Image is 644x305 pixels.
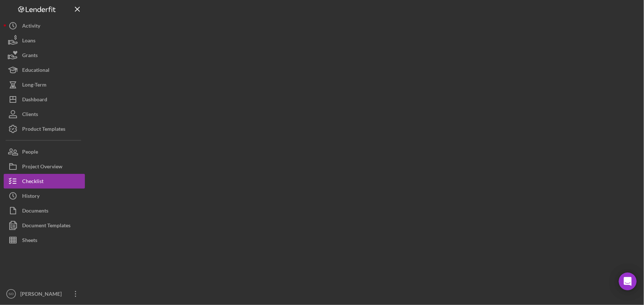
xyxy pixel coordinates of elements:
[4,218,85,233] button: Document Templates
[4,18,85,33] button: Activity
[4,174,85,189] button: Checklist
[4,189,85,203] button: History
[22,77,47,94] div: Long-Term
[22,144,38,161] div: People
[22,33,35,50] div: Loans
[22,107,38,123] div: Clients
[22,189,39,205] div: History
[22,18,40,35] div: Activity
[22,159,62,176] div: Project Overview
[22,92,47,109] div: Dashboard
[8,292,14,296] text: SO
[22,122,65,138] div: Product Templates
[22,203,48,220] div: Documents
[4,159,85,174] button: Project Overview
[619,273,637,290] div: Open Intercom Messenger
[22,63,49,79] div: Educational
[4,48,85,63] button: Grants
[4,122,85,136] button: Product Templates
[4,144,85,159] button: People
[22,218,70,235] div: Document Templates
[4,203,85,218] button: Documents
[22,48,38,64] div: Grants
[4,107,85,122] button: Clients
[22,233,37,249] div: Sheets
[4,287,85,301] button: SO[PERSON_NAME]
[4,63,85,77] button: Educational
[4,33,85,48] button: Loans
[22,174,44,190] div: Checklist
[4,233,85,248] button: Sheets
[4,92,85,107] button: Dashboard
[18,287,66,303] div: [PERSON_NAME]
[4,77,85,92] button: Long-Term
